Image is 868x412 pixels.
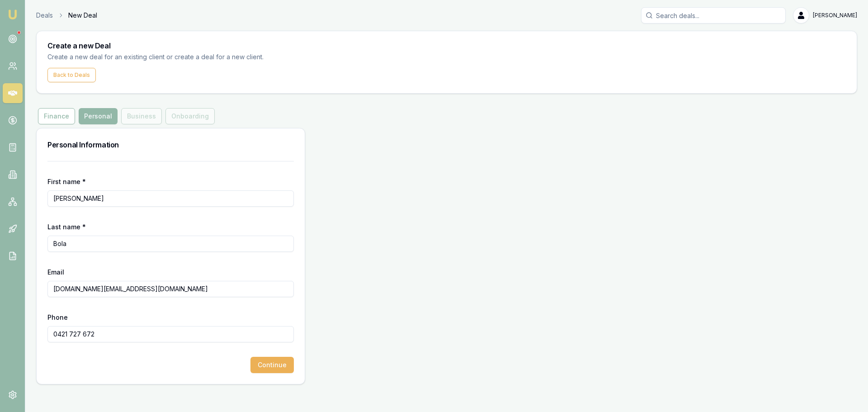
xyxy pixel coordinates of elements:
button: Continue [250,357,294,373]
label: First name * [47,178,86,185]
button: Back to Deals [47,68,96,82]
span: [PERSON_NAME] [813,12,857,19]
a: Deals [36,11,53,20]
button: Finance [38,108,75,124]
input: 0431 234 567 [47,326,294,342]
nav: breadcrumb [36,11,97,20]
span: New Deal [68,11,97,20]
h3: Create a new Deal [47,42,846,49]
label: Email [47,268,64,276]
img: emu-icon-u.png [7,9,18,20]
input: Search deals [641,7,786,24]
button: Personal [79,108,118,124]
h3: Personal Information [47,139,294,150]
p: Create a new deal for an existing client or create a deal for a new client. [47,52,279,62]
label: Last name * [47,223,86,231]
label: Phone [47,313,68,321]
